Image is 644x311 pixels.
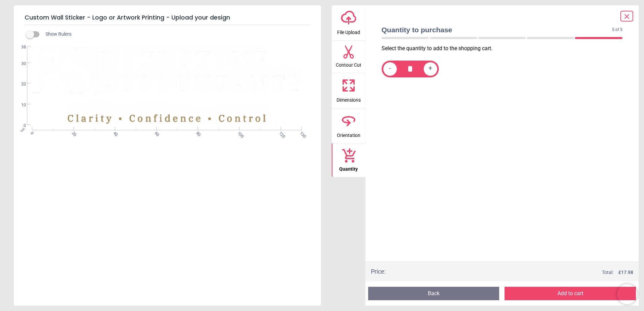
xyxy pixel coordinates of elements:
[71,131,75,135] span: 20
[25,11,310,25] h5: Custom Wall Sticker - Logo or Artwork Printing - Upload your design
[389,65,391,73] span: -
[236,131,240,135] span: 100
[20,127,26,133] span: cm
[337,26,360,36] span: File Upload
[13,81,26,87] span: 20
[13,102,26,108] span: 10
[29,131,34,135] span: 0
[371,267,386,276] div: Price :
[336,59,361,69] span: Contour Cut
[621,270,633,275] span: 17.98
[382,45,628,52] p: Select the quantity to add to the shopping cart.
[153,131,158,135] span: 60
[13,44,26,50] span: 38
[332,143,365,177] button: Quantity
[428,65,432,73] span: +
[612,27,622,33] span: 5 of 5
[332,108,365,143] button: Orientation
[298,131,303,135] span: 130
[13,61,26,67] span: 30
[336,94,361,104] span: Dimensions
[332,73,365,108] button: Dimensions
[112,131,116,135] span: 40
[13,123,26,129] span: 0
[617,284,637,304] iframe: Brevo live chat
[332,41,365,73] button: Contour Cut
[382,25,612,35] span: Quantity to purchase
[396,269,634,276] div: Total:
[332,5,365,40] button: File Upload
[339,163,358,173] span: Quantity
[618,269,633,276] span: £
[505,287,636,300] button: Add to cart
[368,287,500,300] button: Back
[278,131,282,135] span: 120
[195,131,199,135] span: 80
[337,129,360,139] span: Orientation
[30,30,321,38] div: Show Rulers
